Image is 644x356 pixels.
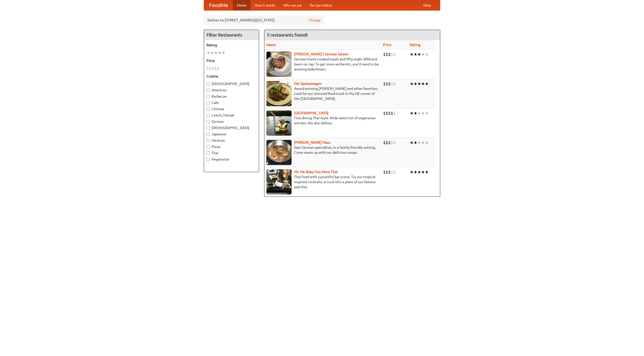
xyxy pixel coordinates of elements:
li: $ [383,140,386,145]
input: Pizza [207,145,210,148]
label: [DEMOGRAPHIC_DATA] [207,125,256,130]
li: ★ [414,81,417,87]
input: American [207,89,210,92]
img: speisewagen.jpg [266,81,292,106]
a: [GEOGRAPHIC_DATA] [294,111,329,115]
li: ★ [425,81,429,87]
li: ★ [421,169,425,175]
li: $ [212,66,214,71]
a: Der Speisewagen [294,82,321,86]
li: $ [386,140,388,145]
li: ★ [222,50,225,56]
li: ★ [410,140,414,145]
li: ★ [425,52,429,57]
a: Rating [410,43,420,47]
li: ★ [425,140,429,145]
li: $ [383,169,386,175]
label: [DEMOGRAPHIC_DATA] [207,81,256,86]
li: $ [388,81,391,87]
label: Japanese [207,132,256,137]
img: babythai.jpg [266,169,292,194]
li: ★ [410,110,414,116]
li: $ [388,169,391,175]
a: Recipe videos [306,0,336,10]
h4: Filter Restaurants [204,30,259,40]
input: [DEMOGRAPHIC_DATA] [207,82,210,86]
a: Name [266,43,276,47]
li: ★ [417,81,421,87]
li: $ [386,52,388,57]
p: East German specialties, in a family-friendly setting. Come warm up with our delicious soups. [266,145,379,155]
li: ★ [410,81,414,87]
input: Thai [207,151,210,155]
label: Cafe [207,100,256,105]
img: kohlhaus.jpg [266,140,292,165]
li: ★ [425,169,429,175]
input: Chinese [207,107,210,111]
li: ★ [425,110,429,116]
label: Vegetarian [207,157,256,162]
h5: Rating [207,43,256,48]
li: $ [217,66,219,71]
p: German home-cooked meals and fifty-eight different beers on tap. To get more authentic, you'd nee... [266,57,379,72]
input: Japanese [207,133,210,136]
a: Home [233,0,251,10]
label: Czech / Slovak [207,113,256,118]
li: $ [383,110,386,116]
li: $ [388,52,391,57]
label: Chinese [207,106,256,111]
li: $ [383,52,386,57]
p: Thai food with a youthful bar scene. Try our tropical inspired cocktails, or tuck into a plate of... [266,174,379,189]
a: Hit Me Baby One More Thai [294,170,338,174]
li: $ [207,66,209,71]
li: ★ [410,169,414,175]
p: Award-winning [PERSON_NAME] and other favorites. Look for our restored food truck in the NE corne... [266,86,379,101]
li: $ [393,140,396,145]
input: German [207,120,210,123]
li: $ [383,81,386,87]
img: esthers.jpg [266,52,292,77]
li: ★ [218,50,222,56]
li: $ [386,169,388,175]
p: Fine dining Thai-style. Wide selection of vegetarian entrées. We also deliver. [266,115,379,126]
li: ★ [417,110,421,116]
label: German [207,119,256,124]
h5: Price [207,58,256,63]
li: $ [393,52,396,57]
li: $ [388,140,391,145]
a: FoodMe [204,0,233,10]
li: ★ [421,81,425,87]
li: $ [393,81,396,87]
li: $ [391,169,393,175]
li: ★ [421,110,425,116]
li: $ [209,66,212,71]
a: Help [419,0,435,10]
li: ★ [214,50,218,56]
a: Price [383,43,391,47]
li: ★ [414,52,417,57]
li: ★ [421,140,425,145]
input: Cafe [207,101,210,104]
li: $ [391,110,393,116]
li: $ [391,52,393,57]
div: Deliver to: [STREET_ADDRESS][US_STATE] [204,16,325,25]
input: Barbecue [207,95,210,98]
a: [PERSON_NAME] Haus [294,140,330,144]
li: ★ [410,52,414,57]
li: ★ [417,52,421,57]
a: How it works [251,0,279,10]
li: $ [393,169,396,175]
li: ★ [421,52,425,57]
li: ★ [417,140,421,145]
h5: Cuisine [207,74,256,79]
li: $ [388,110,391,116]
img: satay.jpg [266,110,292,136]
input: Czech / Slovak [207,114,210,117]
li: ★ [414,169,417,175]
a: Change [309,18,321,23]
li: $ [214,66,217,71]
a: Who we are [279,0,306,10]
